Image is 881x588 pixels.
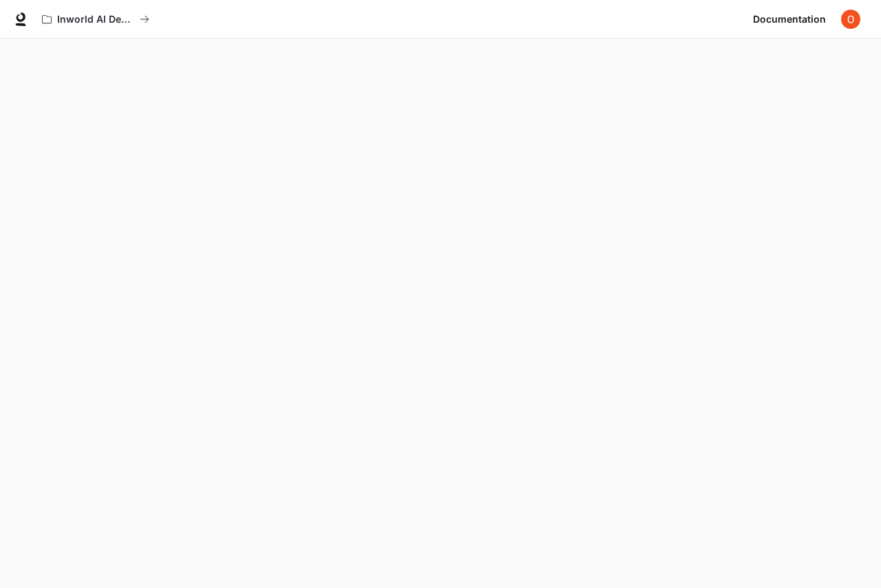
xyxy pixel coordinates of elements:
p: Inworld AI Demos [57,14,134,25]
span: Documentation [753,11,826,28]
button: All workspaces [36,6,156,33]
img: User avatar [841,10,860,29]
button: User avatar [837,6,864,33]
a: Documentation [747,6,831,33]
